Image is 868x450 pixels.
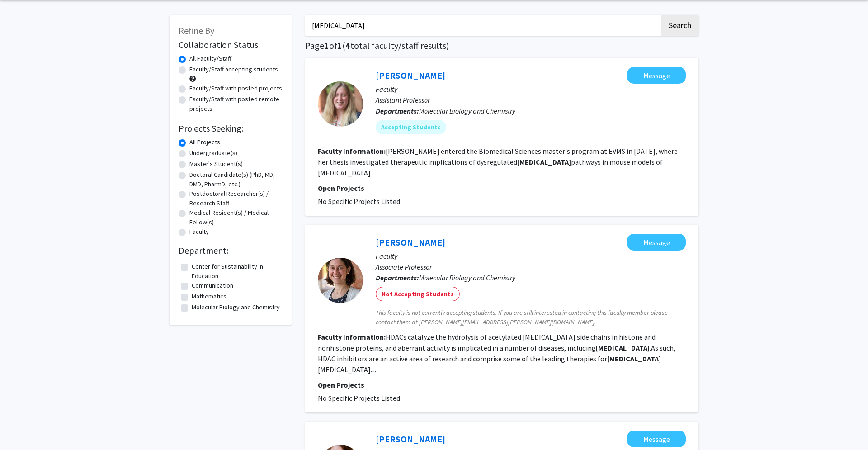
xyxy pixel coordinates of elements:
button: Message Jessica Burket [627,67,686,84]
b: [MEDICAL_DATA] [596,343,650,352]
label: All Projects [189,137,220,147]
p: Open Projects [318,183,686,194]
span: 1 [324,40,329,51]
h2: Projects Seeking: [179,123,283,134]
span: Molecular Biology and Chemistry [419,273,515,282]
label: Undergraduate(s) [189,148,237,158]
span: 1 [337,40,342,51]
p: Assistant Professor [376,95,686,105]
p: Open Projects [318,379,686,390]
input: Search Keywords [305,15,660,36]
mat-chip: Not Accepting Students [376,287,460,301]
fg-read-more: [PERSON_NAME] entered the Biomedical Sciences master's program at EVMS in [DATE], where her thesi... [318,147,678,177]
b: Faculty Information: [318,147,386,156]
label: All Faculty/Staff [189,54,231,63]
a: [PERSON_NAME] [376,237,445,248]
h1: Page of ( total faculty/staff results) [305,40,698,51]
b: Departments: [376,273,419,282]
label: Faculty/Staff accepting students [189,65,278,74]
label: Molecular Biology and Chemistry [192,303,280,312]
label: Medical Resident(s) / Medical Fellow(s) [189,208,283,227]
iframe: Chat [7,409,38,443]
label: Center for Sustainability in Education [192,262,280,281]
fg-read-more: HDACs catalyze the hydrolysis of acetylated [MEDICAL_DATA] side chains in histone and nonhistone ... [318,332,675,374]
label: Faculty [189,227,209,237]
b: Departments: [376,106,419,115]
p: Faculty [376,84,686,95]
label: Doctoral Candidate(s) (PhD, MD, DMD, PharmD, etc.) [189,170,283,189]
h2: Department: [179,245,283,256]
label: Faculty/Staff with posted projects [189,84,282,93]
mat-chip: Accepting Students [376,120,446,134]
span: This faculty is not currently accepting students. If you are still interested in contacting this ... [376,308,686,327]
button: Search [661,15,698,36]
label: Postdoctoral Researcher(s) / Research Staff [189,189,283,208]
b: [MEDICAL_DATA] [517,157,571,166]
span: No Specific Projects Listed [318,197,400,206]
p: Faculty [376,251,686,261]
label: Mathematics [192,292,226,301]
p: Associate Professor [376,261,686,272]
h2: Collaboration Status: [179,39,283,50]
a: [PERSON_NAME] [376,70,445,81]
span: 4 [345,40,350,51]
button: Message Kathryn Cole [627,234,686,251]
b: Faculty Information: [318,332,386,341]
b: [MEDICAL_DATA] [607,354,661,363]
label: Communication [192,281,233,290]
button: Message Linda Manning [627,431,686,447]
label: Faculty/Staff with posted remote projects [189,95,283,114]
label: Master's Student(s) [189,159,243,169]
span: No Specific Projects Listed [318,393,400,403]
a: [PERSON_NAME] [376,433,445,445]
span: Refine By [179,25,214,36]
span: Molecular Biology and Chemistry [419,106,515,115]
